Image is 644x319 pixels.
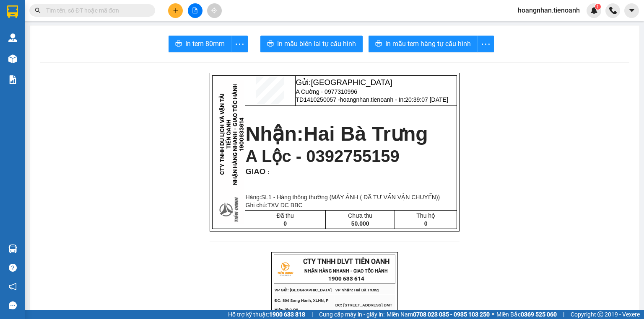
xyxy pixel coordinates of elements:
span: Miền Bắc [496,310,557,319]
sup: 1 [595,4,601,10]
img: logo [275,259,296,280]
span: Miền Nam [387,310,490,319]
span: GIAO [246,167,266,176]
span: Thu hộ [416,212,435,219]
button: aim [207,3,222,18]
button: printerIn mẫu biên lai tự cấu hình [260,36,363,52]
span: more [478,39,493,49]
img: warehouse-icon [8,244,17,253]
strong: NHẬN HÀNG NHANH - GIAO TỐC HÀNH [304,268,388,274]
button: caret-down [624,3,639,18]
span: CTY TNHH DLVT TIẾN OANH [303,257,390,265]
span: printer [175,40,182,48]
span: Ghi chú: [246,202,303,208]
span: Hàng:SL [246,194,440,201]
span: hoangnhan.tienoanh [511,5,587,15]
span: file-add [192,8,198,13]
button: more [477,36,494,52]
button: more [231,36,248,52]
span: [GEOGRAPHIC_DATA] [311,78,392,87]
span: A Cường - 0977310996 [296,88,357,95]
strong: 0369 525 060 [521,311,557,318]
span: plus [173,8,179,13]
span: A Lộc - 0392755159 [246,147,400,165]
span: Đã thu [277,212,294,219]
span: ĐC: 804 Song Hành, XLHN, P Hiệp Phú Q9 [275,298,328,312]
span: VP Nhận: Hai Bà Trưng [335,288,379,292]
span: aim [211,8,217,13]
img: icon-new-feature [590,7,598,14]
img: phone-icon [609,7,617,14]
span: 0 [424,220,428,227]
span: message [9,301,17,309]
span: 1 - Hàng thông thường (MÁY ẢNH ( ĐÃ TƯ VẤN VẬN CHUYỂN)) [268,194,440,201]
span: caret-down [628,7,636,14]
span: | [312,310,313,319]
span: Hai Bà Trưng [304,123,428,145]
span: search [35,8,41,13]
span: 1 [596,4,599,10]
span: printer [267,40,274,48]
span: : [265,169,270,175]
strong: 1900 633 818 [269,311,305,318]
span: 20:39:07 [DATE] [405,96,448,103]
span: In tem 80mm [185,39,225,49]
img: logo-vxr [7,5,18,18]
span: ⚪️ [492,313,494,316]
img: solution-icon [8,75,17,84]
span: ĐC: [STREET_ADDRESS] BMT [335,303,392,307]
span: Hỗ trợ kỹ thuật: [228,310,305,319]
span: Chưa thu [348,212,372,219]
span: notification [9,283,17,291]
input: Tìm tên, số ĐT hoặc mã đơn [46,6,145,15]
span: In mẫu tem hàng tự cấu hình [385,39,471,49]
span: TD1410250057 - [296,96,448,103]
button: plus [168,3,183,18]
span: VP Gửi: [GEOGRAPHIC_DATA] [275,288,332,292]
span: hoangnhan.tienoanh - In: [340,96,448,103]
span: Gửi: [296,78,392,87]
span: printer [375,40,382,48]
span: Cung cấp máy in - giấy in: [319,310,384,319]
span: 50.000 [351,220,369,227]
span: TXV DC BBC [267,202,303,208]
button: printerIn tem 80mm [169,36,231,52]
span: 0 [283,220,287,227]
button: file-add [188,3,203,18]
img: warehouse-icon [8,33,17,42]
span: copyright [597,311,603,317]
img: warehouse-icon [8,54,17,63]
button: printerIn mẫu tem hàng tự cấu hình [369,36,478,52]
strong: Nhận: [246,123,428,145]
span: In mẫu biên lai tự cấu hình [277,39,356,49]
strong: 0708 023 035 - 0935 103 250 [413,311,490,318]
span: | [563,310,564,319]
span: more [231,39,247,49]
strong: 1900 633 614 [328,275,364,282]
span: question-circle [9,264,17,272]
